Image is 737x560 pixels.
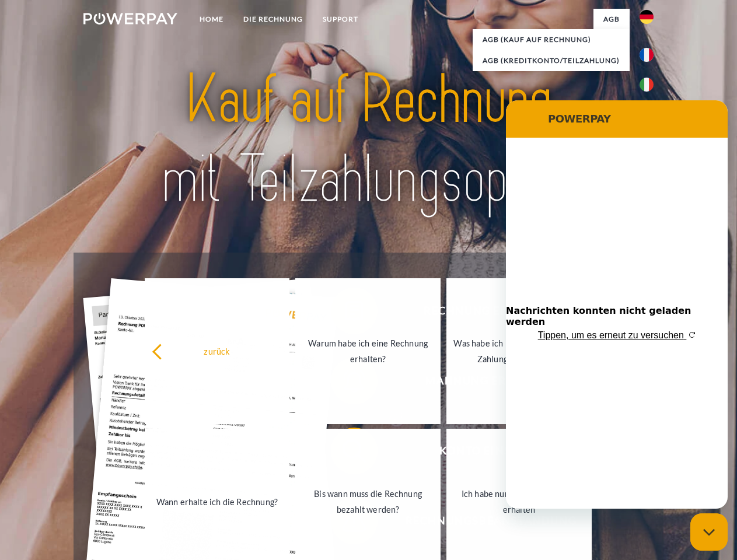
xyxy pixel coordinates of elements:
div: Warum habe ich eine Rechnung erhalten? [302,335,434,367]
img: fr [640,48,654,62]
a: DIE RECHNUNG [233,9,313,30]
a: agb [593,9,630,30]
div: Wann erhalte ich die Rechnung? [152,494,283,509]
img: title-powerpay_de.svg [111,56,626,223]
iframe: Schaltfläche zum Öffnen des Messaging-Fensters [690,513,728,551]
a: Home [190,9,233,30]
div: Bis wann muss die Rechnung bezahlt werden? [302,486,434,517]
div: Ich habe nur eine Teillieferung erhalten [453,486,585,517]
a: SUPPORT [313,9,368,30]
div: zurück [152,343,283,359]
a: AGB (Kauf auf Rechnung) [473,29,630,50]
div: Was habe ich noch offen, ist meine Zahlung eingegangen? [453,335,585,367]
img: de [640,10,654,24]
iframe: Messaging-Fenster [506,100,728,509]
a: AGB (Kreditkonto/Teilzahlung) [473,50,630,71]
a: Was habe ich noch offen, ist meine Zahlung eingegangen? [446,278,592,424]
img: logo-powerpay-white.svg [83,13,177,24]
img: it [640,78,654,92]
